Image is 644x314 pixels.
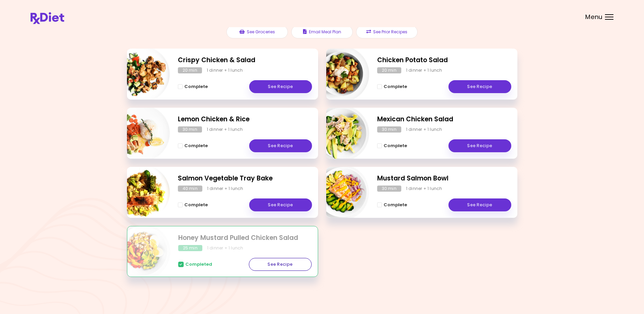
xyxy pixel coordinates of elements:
img: Info - Chicken Potato Salad [313,46,369,102]
div: 1 dinner + 1 lunch [406,186,442,192]
img: Info - Mustard Salmon Bowl [313,164,369,221]
div: 25 min [178,245,202,251]
div: 1 dinner + 1 lunch [207,67,243,73]
h2: Salmon Vegetable Tray Bake [178,174,312,184]
img: RxDiet [31,12,64,24]
div: 1 dinner + 1 lunch [207,186,243,192]
span: Complete [384,84,407,89]
a: See Recipe - Crispy Chicken & Salad [249,80,312,93]
div: 30 min [377,186,401,192]
h2: Chicken Potato Salad [377,55,511,65]
button: See Prior Recipes [356,25,418,38]
a: See Recipe - Mustard Salmon Bowl [448,198,511,211]
a: See Recipe - Lemon Chicken & Rice [249,139,312,152]
span: Complete [384,143,407,149]
button: Complete - Mexican Chicken Salad [377,142,407,150]
button: See Groceries [226,25,288,38]
span: Menu [585,14,603,20]
img: Info - Crispy Chicken & Salad [114,46,170,102]
button: Complete - Crispy Chicken & Salad [178,83,208,91]
h2: Lemon Chicken & Rice [178,115,312,124]
span: Complete [184,84,208,89]
div: 40 min [178,186,202,192]
h2: Crispy Chicken & Salad [178,55,312,65]
div: 30 min [377,126,401,133]
img: Info - Honey Mustard Pulled Chicken Salad [114,224,170,280]
span: Complete [184,143,208,149]
button: Email Meal Plan [291,25,353,38]
a: See Recipe - Honey Mustard Pulled Chicken Salad [249,258,312,271]
h2: Mustard Salmon Bowl [377,174,511,184]
img: Info - Salmon Vegetable Tray Bake [114,164,170,221]
button: Complete - Lemon Chicken & Rice [178,142,208,150]
a: See Recipe - Chicken Potato Salad [448,80,511,93]
div: 1 dinner + 1 lunch [406,126,442,133]
img: Info - Lemon Chicken & Rice [114,105,170,161]
div: 20 min [178,67,202,73]
div: 1 dinner + 1 lunch [406,67,442,73]
div: 1 dinner + 1 lunch [207,245,243,251]
div: 20 min [377,67,401,73]
span: Complete [184,202,208,208]
button: Complete - Salmon Vegetable Tray Bake [178,201,208,209]
a: See Recipe - Mexican Chicken Salad [448,139,511,152]
a: See Recipe - Salmon Vegetable Tray Bake [249,198,312,211]
span: Complete [384,202,407,208]
h2: Honey Mustard Pulled Chicken Salad [178,233,312,243]
div: 30 min [178,126,202,133]
button: Complete - Mustard Salmon Bowl [377,201,407,209]
div: 1 dinner + 1 lunch [207,126,243,133]
button: Complete - Chicken Potato Salad [377,83,407,91]
span: Completed [185,262,212,267]
h2: Mexican Chicken Salad [377,115,511,124]
img: Info - Mexican Chicken Salad [313,105,369,161]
